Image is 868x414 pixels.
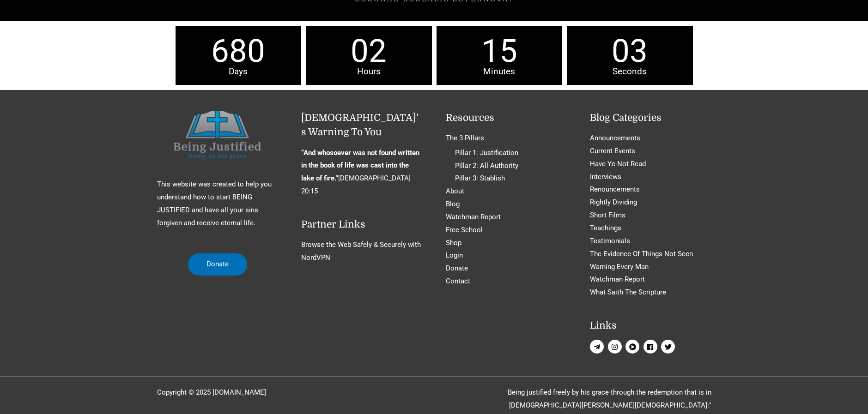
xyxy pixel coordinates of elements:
[446,264,468,272] a: Donate
[590,288,666,296] a: What Saith The Scripture
[157,178,279,229] p: This website was created to help you understand how to start BEING JUSTIFIED and have all your si...
[446,134,484,142] a: The 3 Pillars
[446,251,463,259] a: Login
[590,237,630,245] a: Testimonials
[157,111,279,249] aside: Footer Widget 1
[301,147,423,198] p: [DEMOGRAPHIC_DATA] 20:15
[446,386,711,412] p: "Being justified freely by his grace through the redemption that is in [DEMOGRAPHIC_DATA][PERSON_...
[590,340,606,354] a: telegram-plane
[301,239,423,264] nav: Partner Links
[301,217,423,232] h2: Partner Links
[446,213,501,221] a: Watchman Report
[437,67,563,76] span: Minutes
[455,162,518,170] a: Pillar 2: All Authority
[301,111,423,264] aside: Footer Widget 2
[661,340,677,354] a: twitter
[176,67,302,76] span: Days
[643,340,660,354] a: facebook
[306,35,432,67] span: 02
[590,111,711,126] h2: Blog Categories
[446,239,461,247] a: Shop
[625,340,642,354] a: play-circle
[188,253,247,276] a: Donate
[446,277,470,285] a: Contact
[590,185,640,193] a: Renouncements
[590,318,711,333] h2: Links
[301,111,423,140] h2: [DEMOGRAPHIC_DATA]’s Warning To You
[590,147,635,155] a: Current Events
[446,111,567,126] h2: Resources
[590,198,637,206] a: Rightly Dividing
[446,132,567,288] nav: Resources
[590,173,621,181] a: Interviews
[567,67,693,76] span: Seconds
[455,149,518,157] a: Pillar 1: Justification
[446,187,464,195] a: About
[567,35,693,67] span: 03
[590,111,711,356] aside: Footer Widget 4
[446,111,567,288] aside: Footer Widget 3
[446,200,460,208] a: Blog
[590,250,693,258] a: The Evidence Of Things Not Seen
[306,67,432,76] span: Hours
[590,275,645,283] a: Watchman Report
[301,240,421,262] a: Browse the Web Safely & Securely with NordVPN
[455,174,505,182] a: Pillar 3: Stablish
[590,134,640,142] a: Announcements
[437,35,563,67] span: 15
[590,224,621,232] a: Teachings
[590,132,711,299] nav: Blog Categories
[590,211,625,219] a: Short Films
[590,263,649,271] a: Warning Every Man
[176,35,302,67] span: 680
[590,160,646,168] a: Have Ye Not Read
[608,340,624,354] a: instagram
[446,226,483,234] a: Free School
[157,386,423,399] p: Copyright © 2025 [DOMAIN_NAME]
[301,149,419,183] strong: “And whosoever was not found written in the book of life was cast into the lake of fire.”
